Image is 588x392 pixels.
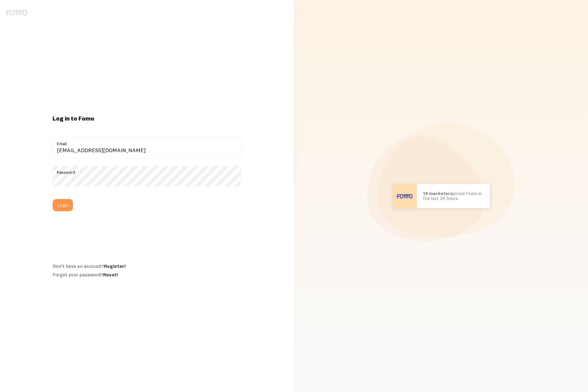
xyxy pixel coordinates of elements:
[104,263,126,269] a: Register!
[423,191,453,196] b: 19 marketers
[423,191,484,201] p: joined Fomo in the last 24 hours
[53,137,241,147] label: Email
[53,271,241,278] div: Forgot your password?
[103,271,118,278] a: Reset!
[393,184,417,208] img: User avatar
[53,166,241,176] label: Password
[53,263,241,269] div: Don't have an account?
[5,10,27,16] img: fomo-logo-gray-b99e0e8ada9f9040e2984d0d95b3b12da0074ffd48d1e5cb62ac37fc77b0b268.svg
[53,199,73,211] button: Login
[53,114,241,122] h1: Log in to Fomo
